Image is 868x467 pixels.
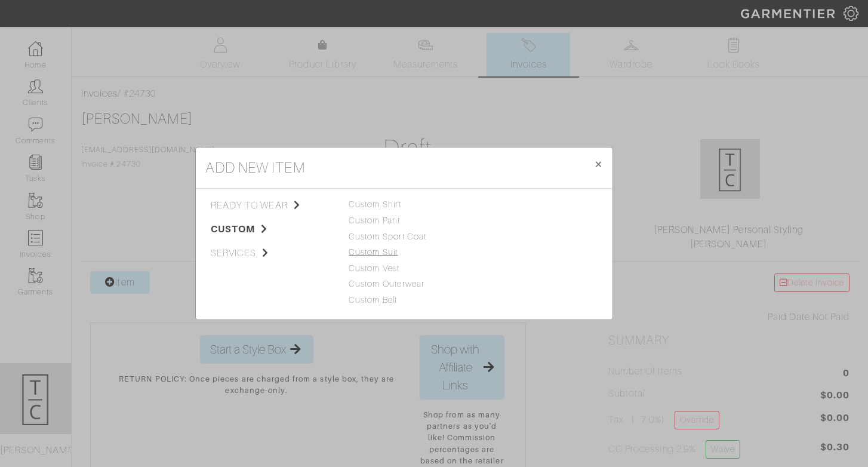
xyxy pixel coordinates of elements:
a: Custom Vest [349,263,400,273]
a: Custom Sport Coat [349,232,426,241]
a: Custom Outerwear [349,279,424,288]
span: services [211,246,331,260]
span: ready to wear [211,198,331,213]
a: Custom Belt [349,295,398,305]
a: Custom Suit [349,247,398,257]
span: custom [211,222,331,236]
span: × [594,156,603,172]
a: Custom Shirt [349,199,401,209]
h4: add new item [205,157,305,179]
a: Custom Pant [349,216,401,225]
